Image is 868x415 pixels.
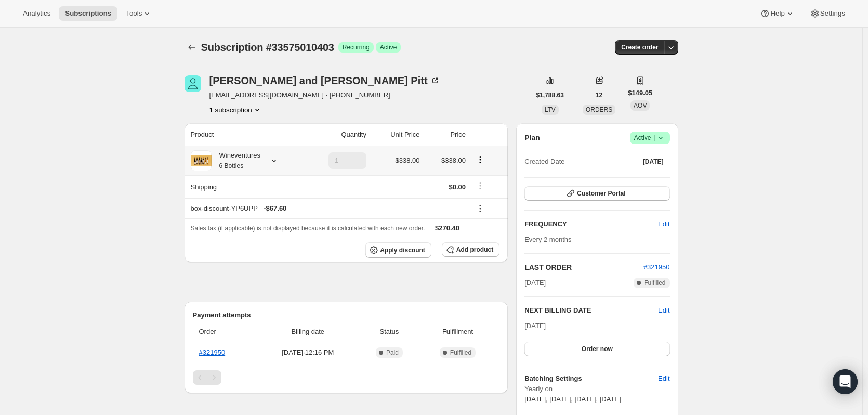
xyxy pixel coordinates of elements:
button: Shipping actions [472,180,489,191]
span: - $67.60 [264,203,286,214]
span: Tools [126,9,142,18]
th: Price [423,123,469,146]
div: Open Intercom Messenger [833,369,858,394]
span: Sales tax (if applicable) is not displayed because it is calculated with each new order. [191,225,425,232]
button: Create order [615,40,664,55]
button: Subscriptions [59,6,117,21]
span: Help [770,9,784,18]
span: [DATE] [643,158,664,166]
span: Add product [456,245,493,254]
span: [EMAIL_ADDRESS][DOMAIN_NAME] · [PHONE_NUMBER] [209,90,440,100]
th: Product [185,123,304,146]
button: Subscriptions [185,40,199,55]
span: LTV [545,106,556,113]
span: Fulfilled [450,348,471,357]
span: Analytics [23,9,50,18]
span: [DATE] [524,322,546,330]
button: Customer Portal [524,186,669,201]
h6: Batching Settings [524,373,658,384]
span: [DATE] · 12:16 PM [259,347,357,358]
h2: Payment attempts [193,310,500,320]
span: $270.40 [435,224,459,232]
button: Tools [120,6,159,21]
button: Order now [524,342,669,356]
span: Billing date [259,327,357,337]
span: Subscriptions [65,9,111,18]
span: $0.00 [449,183,466,191]
button: Analytics [17,6,57,21]
th: Shipping [185,175,304,198]
span: 12 [596,91,602,99]
button: [DATE] [637,154,670,169]
h2: NEXT BILLING DATE [524,305,658,316]
span: Richard and Violetta Pitt [185,75,201,92]
button: #321950 [643,262,670,273]
span: Order now [582,345,613,353]
button: Edit [652,370,676,387]
h2: LAST ORDER [524,262,643,273]
span: Fulfillment [422,327,493,337]
button: Help [754,6,801,21]
span: [DATE], [DATE], [DATE], [DATE] [524,395,621,403]
button: Add product [442,242,499,257]
span: Every 2 months [524,236,571,243]
h2: FREQUENCY [524,219,658,229]
button: Edit [652,216,676,232]
button: Settings [804,6,851,21]
span: Edit [658,219,669,229]
span: Create order [621,43,658,51]
span: $338.00 [396,157,420,164]
span: [DATE] [524,278,546,288]
div: Wineventures [212,150,260,171]
button: Product actions [472,154,489,165]
div: [PERSON_NAME] and [PERSON_NAME] Pitt [209,75,440,86]
button: Product actions [209,105,262,115]
span: Created Date [524,157,564,167]
button: Edit [658,305,669,316]
span: $338.00 [441,157,466,164]
span: Active [380,43,397,51]
small: 6 Bottles [219,162,244,170]
a: #321950 [643,263,670,271]
nav: Pagination [193,370,500,385]
h2: Plan [524,133,540,143]
th: Order [193,320,256,343]
span: Settings [820,9,845,18]
span: Subscription #33575010403 [201,42,334,53]
span: Apply discount [380,246,425,254]
span: $149.05 [628,88,652,98]
span: Edit [658,373,669,384]
span: Active [634,133,666,143]
button: 12 [589,88,609,102]
th: Unit Price [370,123,423,146]
a: #321950 [199,348,226,356]
span: ORDERS [586,106,612,113]
th: Quantity [303,123,370,146]
span: Status [363,327,416,337]
span: | [653,134,655,142]
span: $1,788.63 [536,91,564,99]
div: box-discount-YP6UPP [191,203,466,214]
span: Fulfilled [644,279,665,287]
span: Recurring [343,43,370,51]
span: Yearly on [524,384,669,394]
button: $1,788.63 [530,88,570,102]
span: Paid [386,348,399,357]
span: AOV [634,102,647,109]
span: Customer Portal [577,189,625,198]
button: Apply discount [365,242,431,258]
